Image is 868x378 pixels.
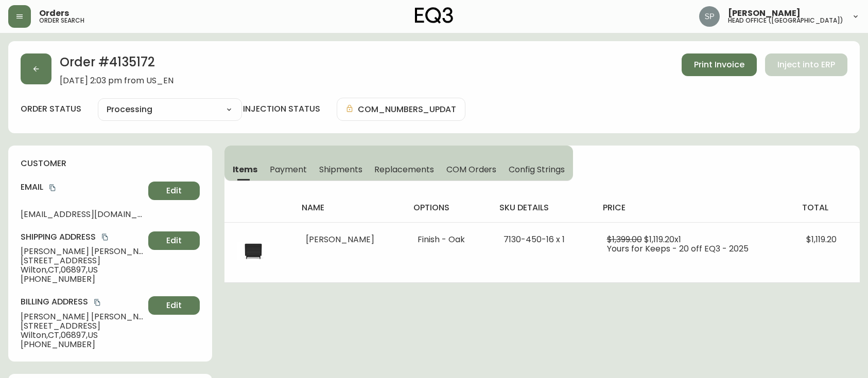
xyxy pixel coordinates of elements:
img: logo [415,7,453,24]
span: COM Orders [446,164,497,175]
span: Edit [166,185,182,196]
button: copy [100,232,110,242]
span: Yours for Keeps - 20 off EQ3 - 2025 [607,243,749,255]
button: Print Invoice [682,53,757,76]
label: order status [21,103,81,115]
span: Items [233,164,258,175]
span: Edit [166,300,182,311]
h2: Order # 4135172 [60,53,173,76]
button: Edit [148,231,200,250]
span: Edit [166,235,182,246]
h5: head office ([GEOGRAPHIC_DATA]) [728,17,843,24]
h4: name [302,202,397,213]
button: copy [92,297,102,308]
span: [PHONE_NUMBER] [21,275,144,284]
h4: Shipping Address [21,231,144,243]
img: 0cb179e7bf3690758a1aaa5f0aafa0b4 [699,6,720,27]
span: [PERSON_NAME] [728,9,801,17]
img: 7130-450-MC-400-1-cljh36mei02en0114m8w16qmn.jpg [237,235,270,268]
span: [DATE] 2:03 pm from US_EN [60,76,173,85]
button: Edit [148,296,200,315]
span: Payment [270,164,307,175]
span: Config Strings [509,164,564,175]
span: Orders [39,9,69,17]
span: [PERSON_NAME] [306,233,374,245]
h4: price [603,202,786,213]
button: copy [47,183,58,193]
span: Shipments [319,164,362,175]
h4: Billing Address [21,296,144,308]
span: $1,119.20 [806,233,837,245]
span: $1,399.00 [607,233,642,245]
span: Wilton , CT , 06897 , US [21,265,144,275]
span: [STREET_ADDRESS] [21,321,144,331]
span: Wilton , CT , 06897 , US [21,331,144,340]
h4: customer [21,158,200,169]
h4: injection status [243,103,320,115]
span: 7130-450-16 x 1 [504,233,565,245]
span: [PERSON_NAME] [PERSON_NAME] [21,247,144,256]
h5: order search [39,17,84,24]
span: [PERSON_NAME] [PERSON_NAME] [21,312,144,321]
span: Print Invoice [694,59,744,70]
span: [STREET_ADDRESS] [21,256,144,265]
span: $1,119.20 x 1 [644,233,681,245]
span: Replacements [374,164,433,175]
h4: total [802,202,852,213]
li: Finish - Oak [418,235,479,244]
h4: options [413,202,483,213]
h4: Email [21,182,144,193]
span: [EMAIL_ADDRESS][DOMAIN_NAME] [21,210,144,219]
button: Edit [148,182,200,200]
h4: sku details [499,202,586,213]
span: [PHONE_NUMBER] [21,340,144,349]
